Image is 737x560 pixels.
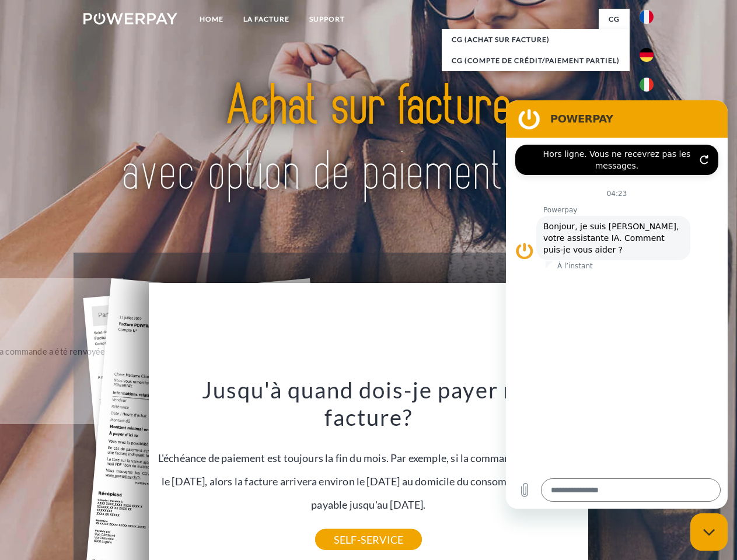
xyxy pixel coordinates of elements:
[156,376,582,540] div: L'échéance de paiement est toujours la fin du mois. Par exemple, si la commande a été passée le [...
[299,9,355,30] a: Support
[156,376,582,432] h3: Jusqu'à quand dois-je payer ma facture?
[640,10,654,24] img: fr
[190,9,233,30] a: Home
[690,513,728,551] iframe: Bouton de lancement de la fenêtre de messagerie, conversation en cours
[640,78,654,92] img: it
[640,48,654,62] img: de
[442,50,630,71] a: CG (Compte de crédit/paiement partiel)
[233,9,299,30] a: LA FACTURE
[315,529,422,550] a: SELF-SERVICE
[599,9,630,30] a: CG
[506,100,728,509] iframe: Fenêtre de messagerie
[442,29,630,50] a: CG (achat sur facture)
[111,56,626,223] img: title-powerpay_fr.svg
[83,13,177,24] img: logo-powerpay-white.svg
